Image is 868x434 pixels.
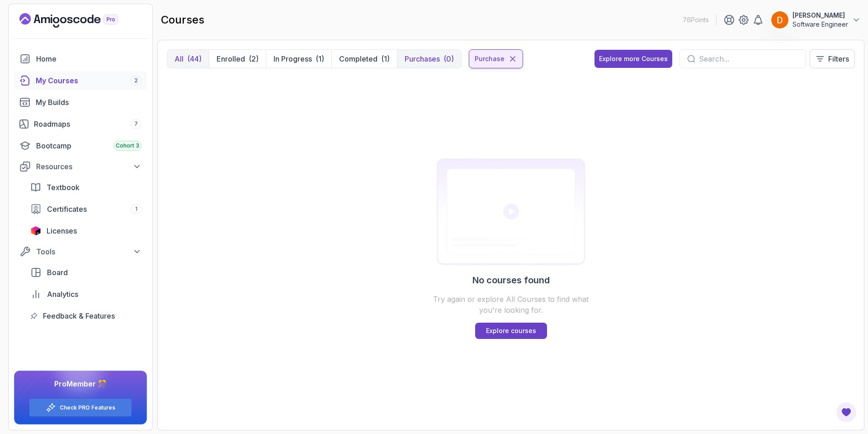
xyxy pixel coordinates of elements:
[36,53,142,64] div: Home
[135,205,137,213] span: 1
[36,246,142,257] div: Tools
[47,225,77,236] span: Licenses
[331,50,397,68] button: Completed(1)
[828,53,849,64] p: Filters
[699,53,798,64] input: Search...
[43,310,115,321] span: Feedback & Features
[14,158,147,175] button: Resources
[405,53,440,64] p: Purchases
[47,289,78,300] span: Analytics
[771,11,788,29] img: user profile image
[424,158,598,267] img: Certificates empty-state
[19,13,139,28] a: Landing page
[29,398,132,417] button: Check PRO Features
[381,53,390,64] div: (1)
[47,267,68,278] span: Board
[36,161,142,172] div: Resources
[14,243,147,260] button: Tools
[443,53,454,64] div: (0)
[810,49,855,68] button: Filters
[793,20,848,29] p: Software Engineer
[274,53,312,64] p: In Progress
[475,54,505,63] p: purchase
[14,72,147,90] a: courses
[36,97,142,108] div: My Builds
[47,204,87,215] span: Certificates
[472,274,550,286] h2: No courses found
[36,140,142,151] div: Bootcamp
[14,137,147,155] a: bootcamp
[266,50,331,68] button: In Progress(1)
[25,263,147,281] a: board
[683,15,709,24] p: 76 Points
[594,50,672,68] button: Explore more Courses
[217,53,245,64] p: Enrolled
[34,119,142,129] div: Roadmaps
[167,50,209,68] button: All(44)
[116,142,139,149] span: Cohort 3
[599,54,668,63] div: Explore more Courses
[60,404,115,411] a: Check PRO Features
[25,222,147,240] a: licenses
[187,53,202,64] div: (44)
[30,226,41,235] img: jetbrains icon
[134,120,138,128] span: 7
[835,401,857,423] button: Open Feedback Button
[134,77,138,84] span: 2
[25,200,147,218] a: certificates
[209,50,266,68] button: Enrolled(2)
[14,93,147,111] a: builds
[249,53,259,64] div: (2)
[316,53,324,64] div: (1)
[47,182,80,193] span: Textbook
[25,178,147,196] a: textbook
[424,294,598,315] p: Try again or explore All Courses to find what you're looking for.
[161,13,204,27] h2: courses
[486,326,536,335] p: Explore courses
[175,53,184,64] p: All
[475,323,547,339] a: Explore courses
[397,50,461,68] button: Purchases(0)
[793,11,848,20] p: [PERSON_NAME]
[25,285,147,303] a: analytics
[14,115,147,133] a: roadmaps
[339,53,377,64] p: Completed
[771,11,861,29] button: user profile image[PERSON_NAME]Software Engineer
[25,307,147,325] a: feedback
[36,75,142,86] div: My Courses
[14,50,147,68] a: home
